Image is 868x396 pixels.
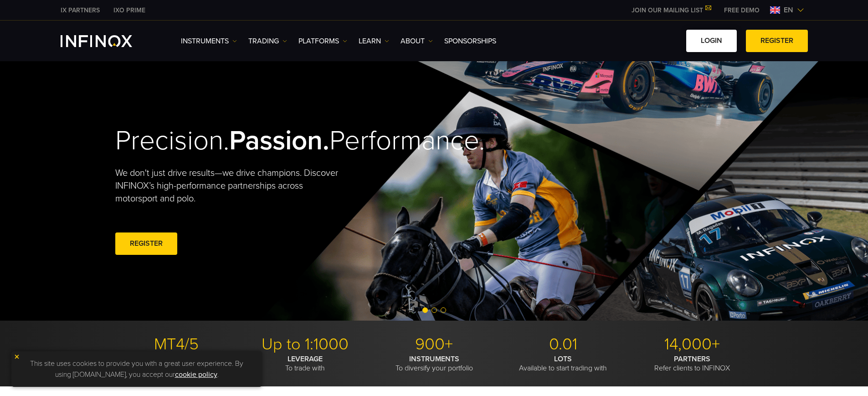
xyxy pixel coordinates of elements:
p: Up to 1:1000 [244,334,366,354]
a: PLATFORMS [298,36,347,47]
a: SPONSORSHIPS [444,36,496,47]
p: 14,000+ [631,334,753,354]
strong: PARTNERS [674,354,710,364]
p: To trade with [244,354,366,373]
a: INFINOX [107,5,152,15]
img: yellow close icon [14,354,20,360]
strong: INSTRUMENTS [409,354,459,364]
strong: LOTS [554,354,572,364]
a: INFINOX [54,5,107,15]
span: Go to slide 1 [422,307,428,313]
a: TRADING [248,36,287,47]
a: cookie policy [175,370,217,379]
p: This site uses cookies to provide you with a great user experience. By using [DOMAIN_NAME], you a... [16,356,257,382]
a: JOIN OUR MAILING LIST [625,6,717,14]
span: en [780,5,797,16]
a: LOGIN [686,30,737,52]
h2: Precision. Performance. [115,124,402,158]
p: We don't just drive results—we drive champions. Discover INFINOX’s high-performance partnerships ... [115,167,345,205]
a: INFINOX MENU [717,5,766,15]
span: Go to slide 3 [441,307,446,313]
a: INFINOX Logo [61,35,154,47]
a: REGISTER [746,30,808,52]
a: Instruments [181,36,237,47]
p: Available to start trading with [502,354,624,373]
p: To diversify your portfolio [373,354,495,373]
strong: LEVERAGE [288,354,323,364]
p: 0.01 [502,334,624,354]
a: Learn [359,36,389,47]
a: ABOUT [401,36,433,47]
p: MT4/5 [115,334,237,354]
strong: Passion. [229,124,329,157]
p: 900+ [373,334,495,354]
a: REGISTER [115,232,177,255]
span: Go to slide 2 [431,307,437,313]
p: Refer clients to INFINOX [631,354,753,373]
